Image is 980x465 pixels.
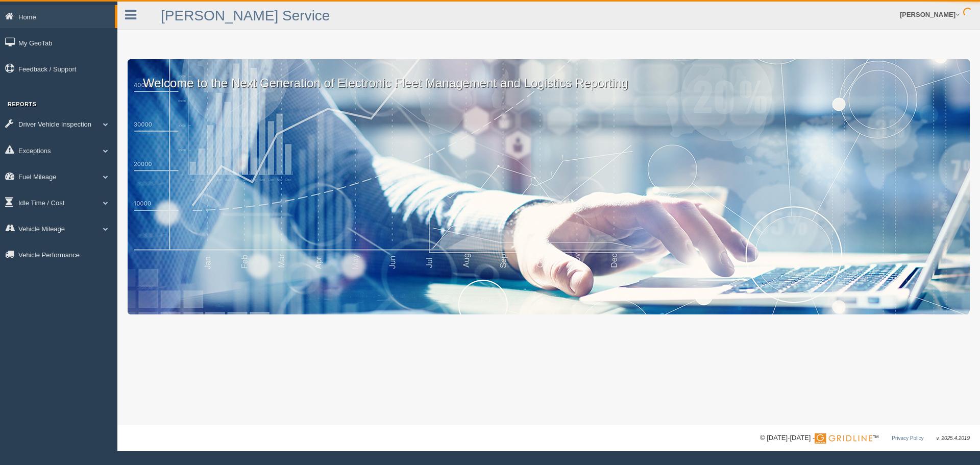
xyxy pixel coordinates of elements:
[128,59,970,92] p: Welcome to the Next Generation of Electronic Fleet Management and Logistics Reporting
[161,8,330,23] a: [PERSON_NAME] Service
[892,435,923,441] a: Privacy Policy
[815,433,872,444] img: Gridline
[760,433,970,444] div: © [DATE]-[DATE] - ™
[937,435,970,441] span: v. 2025.4.2019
